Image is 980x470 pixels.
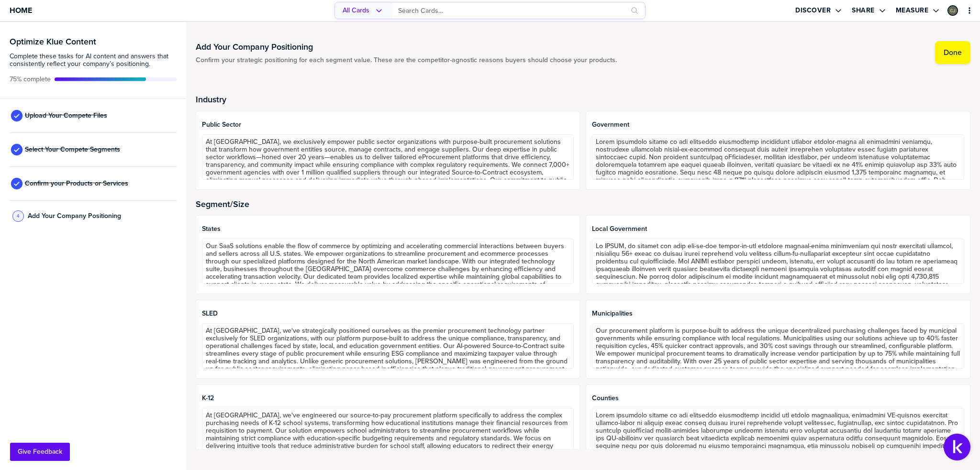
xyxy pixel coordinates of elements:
span: SLED [202,310,574,317]
span: Add Your Company Positioning [28,212,121,220]
span: States [202,225,574,233]
label: Done [944,48,962,57]
label: Share [852,6,875,15]
span: 4 [17,212,20,219]
div: Catherine Joubert [947,5,958,16]
textarea: Our SaaS solutions enable the flow of commerce by optimizing and accelerating commercial interact... [202,239,574,284]
span: Active [10,76,51,83]
span: Municipalities [592,310,964,317]
h1: Add Your Company Positioning [196,41,617,53]
span: Counties [592,394,964,402]
h2: Industry [196,95,970,104]
label: Measure [896,6,929,15]
textarea: At [GEOGRAPHIC_DATA], we've engineered our source-to-pay procurement platform specifically to add... [202,408,574,453]
span: Public sector [202,121,574,129]
span: Home [10,6,32,14]
img: c65fcb38e18d704d0d21245db2ff7be0-sml.png [948,6,957,15]
button: Open Support Center [944,434,970,460]
textarea: At [GEOGRAPHIC_DATA], we've strategically positioned ourselves as the premier procurement technol... [202,323,574,369]
span: All Cards [343,7,369,14]
span: Confirm your Products or Services [25,180,128,187]
span: Select Your Compete Segments [25,146,120,153]
span: Government [592,121,964,129]
textarea: At [GEOGRAPHIC_DATA], we exclusively empower public sector organizations with purpose-built procu... [202,134,574,180]
span: K-12 [202,394,574,402]
textarea: Our procurement platform is purpose-built to address the unique decentralized purchasing challeng... [592,323,964,369]
textarea: Lorem ipsumdolo sitame co adi elitseddo eiusmodtemp incidid utl etdolo magnaaliqua, enimadmini VE... [592,408,964,453]
button: Give Feedback [10,443,70,461]
textarea: Lorem ipsumdolo sitame co adi elitseddo eiusmodtemp incididunt utlabor etdolor-magna ali enimadmi... [592,134,964,180]
a: Edit Profile [947,4,959,17]
textarea: Lo IPSUM, do sitamet con adip eli-se-doe tempor-in-utl etdolore magnaal-enima minimveniam qui nos... [592,239,964,284]
input: Search Cards… [398,3,625,19]
span: Upload Your Compete Files [25,112,107,120]
span: Local Government [592,225,964,233]
label: Discover [795,6,831,15]
h3: Optimize Klue Content [10,37,177,46]
span: Confirm your strategic positioning for each segment value. These are the competitor-agnostic reas... [196,56,617,64]
span: Complete these tasks for AI content and answers that consistently reflect your company’s position... [10,53,177,68]
h2: Segment/Size [196,199,970,209]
